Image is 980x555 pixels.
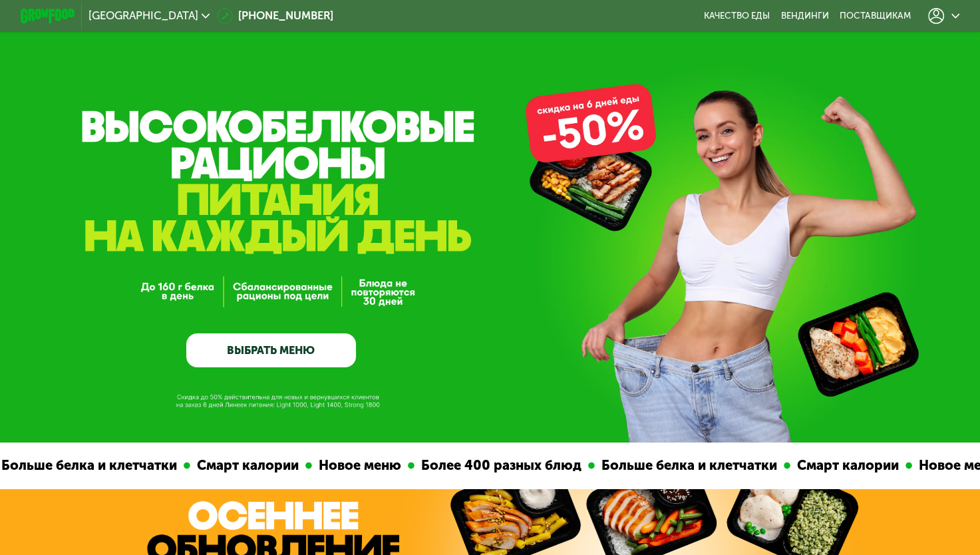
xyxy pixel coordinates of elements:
[832,455,927,476] div: Новое меню
[232,455,327,476] div: Новое меню
[217,8,334,25] a: [PHONE_NUMBER]
[110,455,225,476] div: Смарт калории
[514,455,703,476] div: Больше белка и клетчатки
[780,11,828,21] a: Вендинги
[88,11,198,21] span: [GEOGRAPHIC_DATA]
[840,11,911,21] div: поставщикам
[704,11,770,21] a: Качество еды
[186,333,356,367] a: ВЫБРАТЬ МЕНЮ
[710,455,825,476] div: Смарт калории
[334,455,508,476] div: Более 400 разных блюд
